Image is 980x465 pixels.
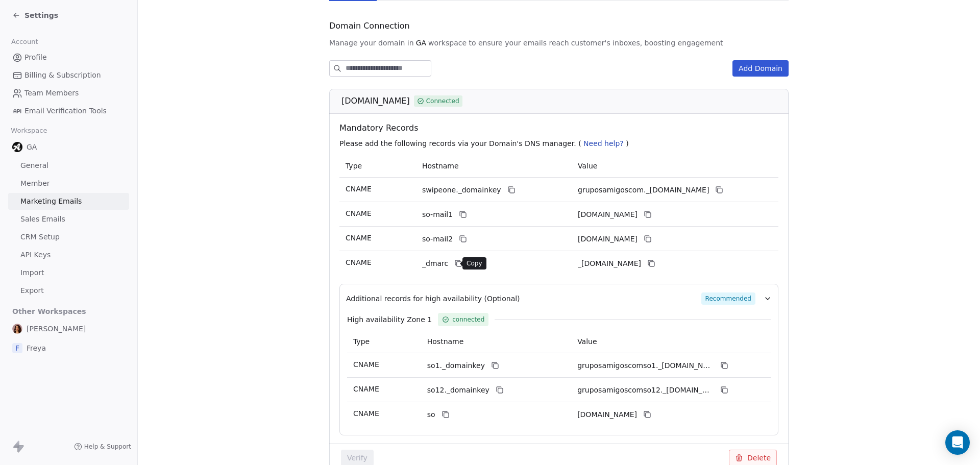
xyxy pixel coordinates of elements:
span: gruposamigoscom2.swipeone.email [578,234,638,244]
span: Account [7,34,42,50]
span: so-mail2 [422,234,453,244]
span: Email Verification Tools [24,106,107,116]
span: CNAME [353,360,379,369]
span: CNAME [353,385,379,393]
span: Hostname [422,162,459,170]
span: Billing & Subscription [24,70,101,81]
span: Additional records for high availability (Optional) [346,293,520,304]
span: Profile [24,52,47,63]
div: Additional records for high availability (Optional)Recommended [346,305,772,427]
span: Hostname [427,337,464,346]
span: gruposamigoscomso1._domainkey.swipeone.email [577,360,714,371]
span: gruposamigoscom1.swipeone.email [578,209,638,220]
a: Help & Support [74,443,131,451]
span: Domain Connection [329,20,410,32]
a: Billing & Subscription [8,67,129,84]
a: Email Verification Tools [8,103,129,119]
div: Open Intercom Messenger [945,430,970,455]
span: CNAME [346,185,372,193]
span: swipeone._domainkey [422,185,501,195]
span: so-mail1 [422,209,453,220]
span: Freya [27,343,46,353]
span: Manage your domain in [329,38,414,48]
a: Import [8,264,129,281]
span: Other Workspaces [8,303,90,320]
span: Mandatory Records [339,122,782,134]
a: Member [8,175,129,192]
span: Export [20,285,44,296]
img: Logo_GA.png [12,142,22,152]
span: so12._domainkey [427,385,489,396]
span: CNAME [346,209,372,217]
span: General [20,160,48,171]
span: Workspace [7,123,52,138]
span: API Keys [20,250,51,260]
a: Sales Emails [8,211,129,228]
span: Connected [426,96,459,106]
span: Value [577,337,597,346]
span: Settings [24,10,58,20]
p: Type [353,336,415,347]
span: High availability Zone 1 [347,314,432,325]
span: Member [20,178,50,189]
span: gruposamigoscomso12._domainkey.swipeone.email [577,385,714,396]
span: _dmarc.swipeone.email [578,258,641,269]
span: [DOMAIN_NAME] [341,95,410,107]
p: Type [346,161,410,172]
span: GA [416,38,426,48]
span: connected [452,315,484,324]
span: gruposamigoscom._domainkey.swipeone.email [578,185,709,195]
span: Recommended [701,292,755,305]
span: so [427,409,435,420]
span: CNAME [353,409,379,418]
a: Marketing Emails [8,193,129,210]
p: Copy [467,259,482,267]
a: Profile [8,49,129,66]
span: CRM Setup [20,232,60,242]
a: CRM Setup [8,229,129,246]
img: anika.png [12,324,22,334]
span: Marketing Emails [20,196,82,207]
a: Export [8,282,129,299]
span: Value [578,162,597,170]
span: workspace to ensure your emails reach [428,38,569,48]
span: CNAME [346,234,372,242]
span: so1._domainkey [427,360,485,371]
a: General [8,157,129,174]
span: [PERSON_NAME] [27,324,86,334]
span: CNAME [346,258,372,266]
button: Additional records for high availability (Optional)Recommended [346,292,772,305]
span: customer's inboxes, boosting engagement [571,38,723,48]
span: F [12,343,22,353]
span: Sales Emails [20,214,65,225]
span: gruposamigoscomso.swipeone.email [577,409,637,420]
span: GA [27,142,37,152]
span: Need help? [583,139,624,148]
span: Import [20,267,44,278]
span: Team Members [24,88,79,99]
a: Settings [12,10,58,20]
a: Team Members [8,85,129,102]
span: _dmarc [422,258,448,269]
button: Add Domain [732,60,789,77]
a: API Keys [8,247,129,263]
p: Please add the following records via your Domain's DNS manager. ( ) [339,138,782,149]
span: Help & Support [84,443,131,451]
